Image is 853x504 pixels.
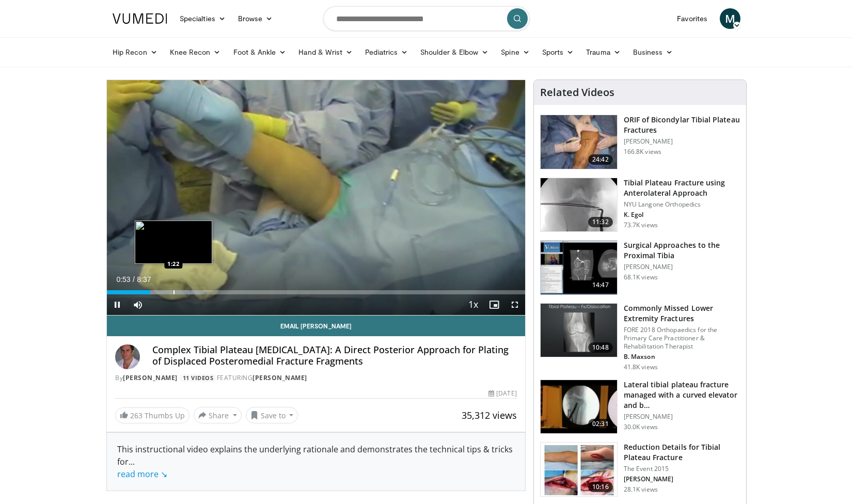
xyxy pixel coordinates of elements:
[588,482,613,492] span: 10:16
[113,13,167,24] img: VuMedi Logo
[540,303,740,371] a: 10:48 Commonly Missed Lower Extremity Fractures FORE 2018 Orthopaedics for the Primary Care Pract...
[123,373,178,382] a: [PERSON_NAME]
[624,200,740,209] p: NYU Langone Orthopedics
[624,413,740,421] p: [PERSON_NAME]
[484,294,504,315] button: Enable picture-in-picture mode
[624,137,740,146] p: [PERSON_NAME]
[107,290,525,294] div: Progress Bar
[117,443,515,480] div: This instructional video explains the underlying rationale and demonstrates the technical tips & ...
[536,42,580,62] a: Sports
[107,316,525,336] a: Email [PERSON_NAME]
[463,294,484,315] button: Playback Rate
[541,380,617,434] img: ssCKXnGZZaxxNNa35hMDoxOjBvO2OFFA_1.150x105_q85_crop-smart_upscale.jpg
[541,443,617,496] img: a8bbbc17-ed6f-4c2b-b210-6e13634d311f.150x105_q85_crop-smart_upscale.jpg
[624,303,740,324] h3: Commonly Missed Lower Extremity Fractures
[720,8,740,29] a: M
[624,221,658,229] p: 73.7K views
[107,80,525,316] video-js: Video Player
[624,326,740,351] p: FORE 2018 Orthopaedics for the Primary Care Practitioner & Rehabilitation Therapist
[107,294,128,315] button: Pause
[588,280,613,290] span: 14:47
[627,42,680,62] a: Business
[541,304,617,357] img: 4aa379b6-386c-4fb5-93ee-de5617843a87.150x105_q85_crop-smart_upscale.jpg
[624,363,658,371] p: 41.8K views
[540,442,740,497] a: 10:16 Reduction Details for Tibial Plateau Fracture The Event 2015 [PERSON_NAME] 28.1K views
[624,148,661,156] p: 166.8K views
[624,115,740,135] h3: ORIF of Bicondylar Tibial Plateau Fractures
[133,275,135,283] span: /
[246,407,298,423] button: Save to
[671,8,714,29] a: Favorites
[164,42,227,62] a: Knee Recon
[580,42,627,62] a: Trauma
[624,485,658,494] p: 28.1K views
[540,86,614,99] h4: Related Videos
[588,154,613,165] span: 24:42
[359,42,414,62] a: Pediatrics
[624,475,740,483] p: [PERSON_NAME]
[624,178,740,198] h3: Tibial Plateau Fracture using Anterolateral Approach
[128,294,148,315] button: Mute
[232,8,279,29] a: Browse
[495,42,535,62] a: Spine
[588,419,613,429] span: 02:31
[540,115,740,169] a: 24:42 ORIF of Bicondylar Tibial Plateau Fractures [PERSON_NAME] 166.8K views
[115,407,189,423] a: 263 Thumbs Up
[227,42,293,62] a: Foot & Ankle
[106,42,164,62] a: Hip Recon
[624,442,740,463] h3: Reduction Details for Tibial Plateau Fracture
[504,294,525,315] button: Fullscreen
[588,342,613,353] span: 10:48
[624,353,740,361] p: B. Maxson
[624,423,658,431] p: 30.0K views
[462,409,517,421] span: 35,312 views
[135,220,212,264] img: image.jpeg
[130,411,143,420] span: 263
[117,456,167,480] span: ...
[541,178,617,232] img: 9nZFQMepuQiumqNn4xMDoxOjBzMTt2bJ.150x105_q85_crop-smart_upscale.jpg
[152,344,517,367] h4: Complex Tibial Plateau [MEDICAL_DATA]: A Direct Posterior Approach for Plating of Displaced Poste...
[624,465,740,473] p: The Event 2015
[292,42,359,62] a: Hand & Wrist
[117,468,167,480] a: read more ↘
[488,389,516,398] div: [DATE]
[115,373,517,383] div: By FEATURING
[541,115,617,169] img: Levy_Tib_Plat_100000366_3.jpg.150x105_q85_crop-smart_upscale.jpg
[116,275,130,283] span: 0:53
[414,42,495,62] a: Shoulder & Elbow
[173,8,232,29] a: Specialties
[624,263,740,271] p: [PERSON_NAME]
[323,6,530,31] input: Search topics, interventions
[624,240,740,261] h3: Surgical Approaches to the Proximal Tibia
[179,374,217,383] a: 11 Videos
[540,380,740,434] a: 02:31 Lateral tibial plateau fracture managed with a curved elevator and b… [PERSON_NAME] 30.0K v...
[194,407,242,423] button: Share
[115,344,140,369] img: Avatar
[624,211,740,219] p: K. Egol
[541,241,617,294] img: DA_UIUPltOAJ8wcH4xMDoxOjB1O8AjAz.150x105_q85_crop-smart_upscale.jpg
[252,373,307,382] a: [PERSON_NAME]
[137,275,151,283] span: 8:37
[588,217,613,227] span: 11:32
[540,240,740,295] a: 14:47 Surgical Approaches to the Proximal Tibia [PERSON_NAME] 68.1K views
[624,380,740,411] h3: Lateral tibial plateau fracture managed with a curved elevator and b…
[540,178,740,232] a: 11:32 Tibial Plateau Fracture using Anterolateral Approach NYU Langone Orthopedics K. Egol 73.7K ...
[624,273,658,281] p: 68.1K views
